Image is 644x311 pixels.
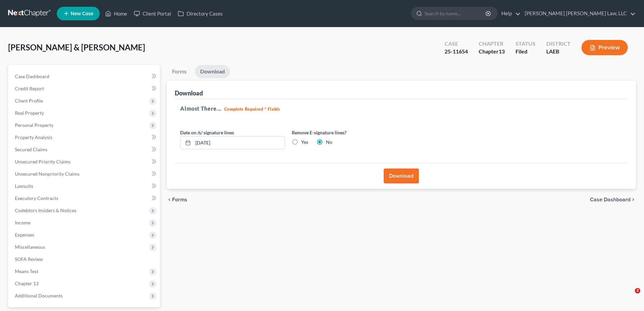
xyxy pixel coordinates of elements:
[167,197,172,202] i: chevron_left
[630,197,636,202] i: chevron_right
[167,197,196,202] button: chevron_left Forms
[15,293,63,298] span: Additional Documents
[180,129,234,136] label: Date on /s/ signature lines
[301,139,308,146] label: Yes
[479,40,505,48] div: Chapter
[15,159,71,164] span: Unsecured Priority Claims
[292,129,397,136] label: Remove E-signature lines?
[15,183,33,189] span: Lawsuits
[445,48,468,55] div: 25-11654
[516,48,535,55] div: Filed
[9,168,160,180] a: Unsecured Nonpriority Claims
[102,7,130,20] a: Home
[174,7,226,20] a: Directory Cases
[71,11,93,16] span: New Case
[326,139,332,146] label: No
[445,40,468,48] div: Case
[15,281,39,286] span: Chapter 13
[130,7,174,20] a: Client Portal
[15,220,30,225] span: Income
[581,40,628,55] button: Preview
[546,40,571,48] div: District
[15,171,79,177] span: Unsecured Nonpriority Claims
[172,197,187,202] span: Forms
[15,86,44,91] span: Credit Report
[195,65,230,78] a: Download
[180,105,622,113] h5: Almost There...
[224,106,280,112] strong: Complete Required * Fields
[15,122,53,128] span: Personal Property
[516,40,535,48] div: Status
[498,7,521,20] a: Help
[15,98,43,104] span: Client Profile
[15,207,76,213] span: Codebtors Insiders & Notices
[425,7,486,20] input: Search by name...
[9,131,160,143] a: Property Analysis
[9,180,160,192] a: Lawsuits
[15,195,58,201] span: Executory Contracts
[9,192,160,204] a: Executory Contracts
[621,288,637,304] iframe: Intercom live chat
[546,48,571,55] div: LAEB
[590,197,636,202] a: Case Dashboard chevron_right
[15,73,49,79] span: Case Dashboard
[9,156,160,168] a: Unsecured Priority Claims
[193,136,285,149] input: MM/DD/YYYY
[15,147,47,152] span: Secured Claims
[635,288,640,293] span: 2
[15,268,38,274] span: Means Test
[521,7,636,20] a: [PERSON_NAME] [PERSON_NAME] Law, LLC
[8,42,145,52] span: [PERSON_NAME] & [PERSON_NAME]
[175,89,203,97] div: Download
[590,197,630,202] span: Case Dashboard
[15,110,44,116] span: Real Property
[9,83,160,95] a: Credit Report
[9,143,160,156] a: Secured Claims
[9,70,160,83] a: Case Dashboard
[15,134,52,140] span: Property Analysis
[15,244,45,250] span: Miscellaneous
[15,256,43,262] span: SOFA Review
[479,48,505,55] div: Chapter
[384,169,419,183] button: Download
[167,65,192,78] a: Forms
[15,232,34,238] span: Expenses
[499,48,505,54] span: 13
[9,253,160,265] a: SOFA Review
